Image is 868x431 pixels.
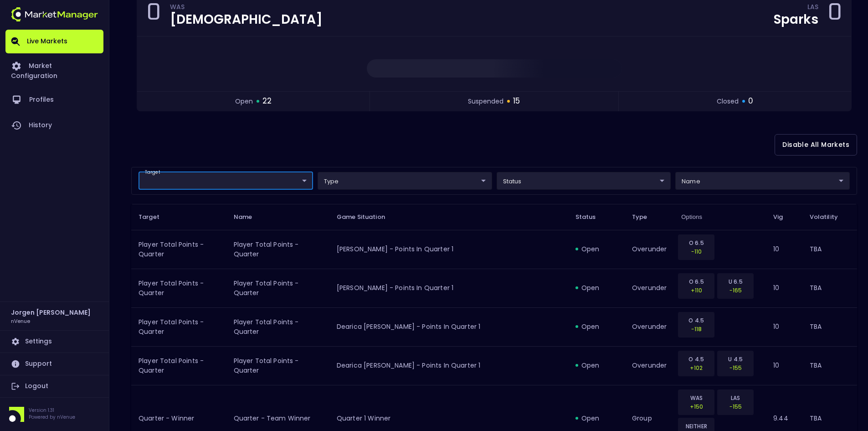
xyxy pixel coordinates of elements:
[684,239,709,247] p: O 6.5
[684,355,709,363] p: O 4.5
[329,346,568,385] td: Dearica [PERSON_NAME] - Points in Quarter 1
[766,269,802,307] td: 10
[513,95,520,107] span: 15
[723,277,748,286] p: U 6.5
[625,230,674,269] td: overunder
[625,307,674,346] td: overunder
[146,1,161,29] div: 0
[329,269,568,307] td: [PERSON_NAME] - Points in Quarter 1
[827,1,842,29] div: 0
[131,346,226,385] td: Player Total Points - Quarter
[774,13,818,26] div: Sparks
[329,307,568,346] td: Dearica [PERSON_NAME] - Points in Quarter 1
[684,402,709,411] p: +150
[802,346,857,385] td: TBA
[775,134,857,156] button: Disable All Markets
[766,346,802,385] td: 10
[11,7,98,21] img: logo
[748,95,753,107] span: 0
[766,230,802,269] td: 10
[170,5,323,12] div: WAS
[810,213,850,221] span: Volatility
[575,322,617,331] div: open
[5,30,103,53] a: Live Markets
[262,95,272,107] span: 22
[170,13,323,26] div: [DEMOGRAPHIC_DATA]
[226,230,329,269] td: Player Total Points - Quarter
[684,363,709,372] p: +102
[575,283,617,292] div: open
[5,407,103,422] div: Version 1.31Powered by nVenue
[11,317,30,324] h3: nVenue
[575,361,617,370] div: open
[11,307,91,317] h2: Jorgen [PERSON_NAME]
[684,247,709,256] p: -110
[674,204,766,230] th: Options
[145,169,160,176] label: target
[575,213,608,221] span: Status
[131,269,226,307] td: Player Total Points - Quarter
[5,87,103,113] a: Profiles
[684,316,709,325] p: O 4.5
[802,307,857,346] td: TBA
[5,53,103,87] a: Market Configuration
[337,213,397,221] span: Game Situation
[5,113,103,138] a: History
[684,394,709,402] p: WAS
[684,286,709,295] p: +110
[131,230,226,269] td: Player Total Points - Quarter
[723,363,748,372] p: -155
[5,353,103,375] a: Support
[675,172,850,190] div: target
[226,269,329,307] td: Player Total Points - Quarter
[717,97,739,106] span: closed
[29,407,75,414] p: Version 1.31
[632,213,659,221] span: Type
[29,414,75,421] p: Powered by nVenue
[807,5,818,12] div: LAS
[723,286,748,295] p: -165
[625,346,674,385] td: overunder
[766,307,802,346] td: 10
[235,97,253,106] span: open
[5,331,103,353] a: Settings
[723,394,748,402] p: LAS
[684,422,709,431] p: NEITHER
[468,97,503,106] span: suspended
[318,172,492,190] div: target
[802,269,857,307] td: TBA
[723,355,748,363] p: U 4.5
[684,325,709,333] p: -118
[226,346,329,385] td: Player Total Points - Quarter
[575,414,617,423] div: open
[723,402,748,411] p: -155
[575,244,617,254] div: open
[234,213,264,221] span: Name
[139,172,313,190] div: target
[329,230,568,269] td: [PERSON_NAME] - Points in Quarter 1
[131,307,226,346] td: Player Total Points - Quarter
[802,230,857,269] td: TBA
[5,375,103,397] a: Logout
[773,213,795,221] span: Vig
[226,307,329,346] td: Player Total Points - Quarter
[625,269,674,307] td: overunder
[684,277,709,286] p: O 6.5
[139,213,171,221] span: Target
[497,172,671,190] div: target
